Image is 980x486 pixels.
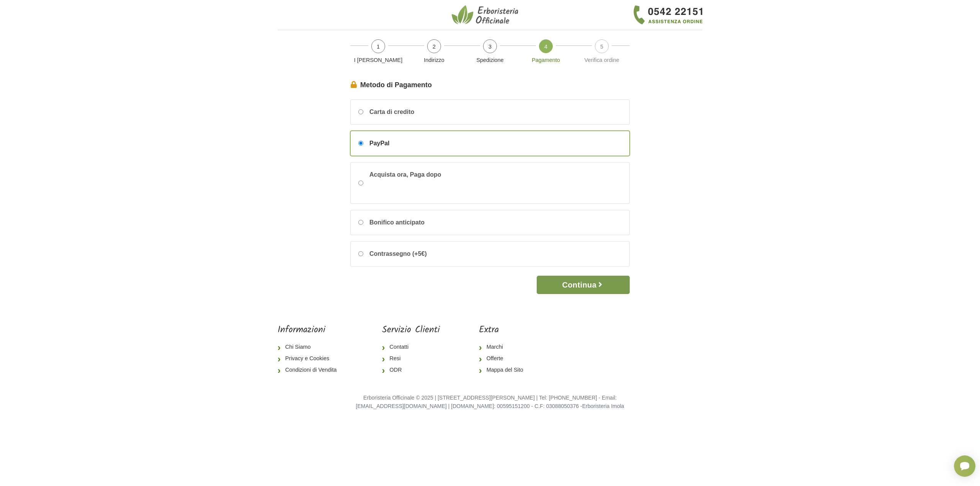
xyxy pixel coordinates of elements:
[521,56,571,65] p: Pagamento
[382,325,440,336] h5: Servizio Clienti
[452,5,521,25] img: Erboristeria Officinale
[382,341,440,353] a: Contatti
[568,325,702,351] iframe: fb:page Facebook Social Plugin
[479,341,529,353] a: Marchi
[358,109,363,114] input: Carta di credito
[537,276,630,294] button: Continua
[582,403,624,409] a: Erboristeria Imola
[278,353,343,364] a: Privacy e Cookies
[479,364,529,376] a: Mappa del Sito
[350,80,630,90] legend: Metodo di Pagamento
[382,353,440,364] a: Resi
[369,249,427,258] span: Contrassegno (+5€)
[479,325,529,336] h5: Extra
[358,220,363,225] input: Bonifico anticipato
[353,56,403,65] p: I [PERSON_NAME]
[356,395,624,409] small: Erboristeria Officinale © 2025 | [STREET_ADDRESS][PERSON_NAME] | Tel: [PHONE_NUMBER] - Email: [EM...
[369,170,484,196] span: Acquista ora, Paga dopo
[465,56,515,65] p: Spedizione
[369,139,389,148] span: PayPal
[358,141,363,146] input: PayPal
[278,364,343,376] a: Condizioni di Vendita
[427,39,441,53] span: 2
[358,180,363,185] input: Acquista ora, Paga dopo
[409,56,459,65] p: Indirizzo
[954,455,975,477] iframe: Smartsupp widget button
[369,179,484,193] iframe: PayPal Message 1
[382,364,440,376] a: ODR
[369,218,425,227] span: Bonifico anticipato
[358,251,363,256] input: Contrassegno (+5€)
[483,39,497,53] span: 3
[479,353,529,364] a: Offerte
[278,325,343,336] h5: Informazioni
[369,107,414,117] span: Carta di credito
[539,39,553,53] span: 4
[371,39,385,53] span: 1
[278,341,343,353] a: Chi Siamo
